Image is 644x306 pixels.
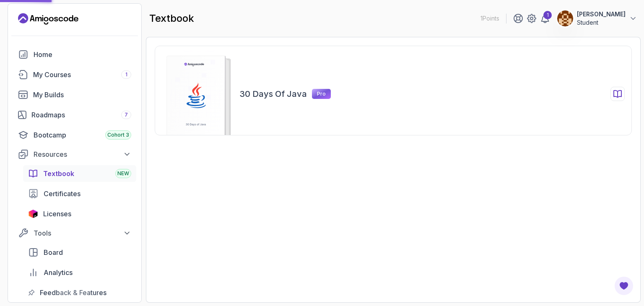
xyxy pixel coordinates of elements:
a: bootcamp [13,127,136,143]
a: courses [13,66,136,83]
a: 1 [540,13,550,23]
a: 30 Days of JavaPro [155,46,632,135]
a: board [23,244,136,261]
p: 1 Points [480,14,499,23]
div: Roadmaps [31,110,131,120]
span: Board [44,247,63,257]
div: My Courses [33,70,131,80]
a: feedback [23,284,136,301]
button: Resources [13,147,136,162]
a: analytics [23,264,136,281]
img: jetbrains icon [28,210,38,218]
div: My Builds [33,90,131,100]
span: Certificates [44,189,80,199]
span: Feedback & Features [40,288,106,298]
p: [PERSON_NAME] [577,10,626,18]
a: textbook [23,165,136,182]
div: Bootcamp [34,130,131,140]
span: NEW [117,170,129,177]
a: Landing page [18,12,78,26]
h2: textbook [149,12,194,25]
div: Tools [34,228,131,238]
div: Home [34,49,131,60]
button: user profile image[PERSON_NAME]Student [557,10,637,27]
button: Tools [13,226,136,241]
a: roadmaps [13,106,136,123]
span: 7 [125,112,128,118]
p: Student [577,18,626,27]
a: builds [13,86,136,103]
a: home [13,46,136,63]
a: certificates [23,185,136,202]
span: Analytics [44,267,73,277]
button: Open Feedback Button [614,276,634,296]
div: 1 [543,11,552,19]
img: user profile image [557,10,573,26]
span: Cohort 3 [107,132,129,138]
span: Textbook [43,169,74,179]
a: licenses [23,205,136,222]
h2: 30 Days of Java [239,88,307,100]
p: Pro [312,89,331,99]
span: 1 [125,71,127,78]
div: Resources [34,149,131,159]
span: Licenses [43,209,71,219]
